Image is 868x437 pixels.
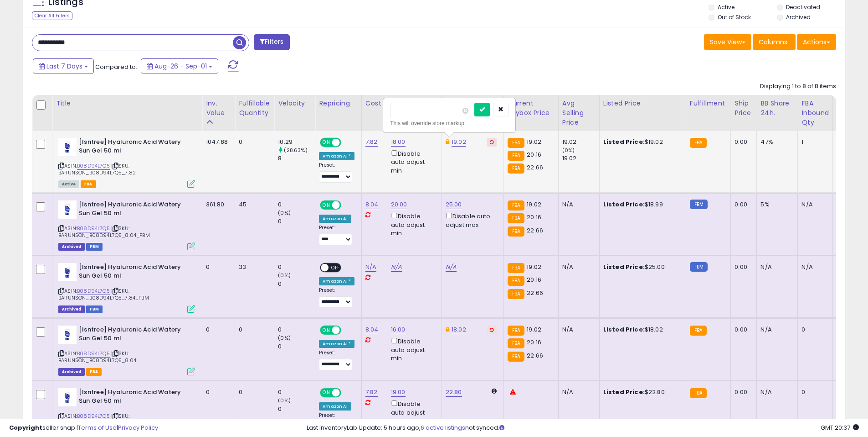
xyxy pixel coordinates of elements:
a: B08D94L7Q5 [77,225,110,232]
span: Last 7 Days [46,62,82,71]
span: OFF [340,326,354,334]
b: [Isntree] Hyaluronic Acid Watery Sun Gel 50 ml [79,200,190,220]
div: 0 [206,388,228,396]
label: Out of Stock [718,13,751,21]
span: OFF [340,201,354,209]
div: Velocity [278,99,311,108]
span: | SKU: BARUNSON_B08D94L7Q5_8.04 [58,350,136,363]
div: 0 [239,138,267,146]
span: All listings currently available for purchase on Amazon [58,180,79,188]
div: 0 [801,326,826,334]
span: ON [321,326,332,334]
button: Last 7 Days [33,58,94,74]
div: Amazon AI [319,402,351,411]
div: Current Buybox Price [508,99,555,118]
small: FBM [690,200,708,209]
div: 0 [801,388,826,396]
span: 2025-09-9 20:37 GMT [821,423,859,432]
small: FBA [508,263,524,273]
div: Disable auto adjust min [391,399,435,425]
div: 1 [801,138,826,146]
img: 219prVRXVEL._SL40_.jpg [58,263,77,281]
b: Listed Price: [603,200,645,209]
b: Listed Price: [603,325,645,334]
div: 0 [278,200,315,209]
div: Clear All Filters [32,11,72,20]
small: (28.63%) [284,147,307,154]
div: N/A [760,388,791,396]
div: 0.00 [734,200,750,209]
div: Preset: [319,162,354,183]
div: 45 [239,200,267,209]
button: Save View [704,34,751,50]
div: Avg Selling Price [562,99,596,127]
div: Inv. value [206,99,231,118]
span: 20.16 [527,213,541,221]
small: FBA [508,276,524,286]
span: 20.16 [527,275,541,284]
div: N/A [562,326,592,334]
span: OFF [340,389,354,397]
span: 19.02 [527,263,541,271]
div: 19.02 [562,154,599,163]
div: 0 [278,405,315,413]
span: Listings that have been deleted from Seller Central [58,305,85,313]
label: Deactivated [786,3,820,11]
div: N/A [760,263,791,271]
span: 19.02 [527,325,541,334]
a: 16.00 [391,325,406,334]
small: FBA [508,151,524,161]
div: Preset: [319,350,354,370]
small: FBA [508,138,524,148]
span: ON [321,201,332,209]
div: Listed Price [603,99,682,108]
div: Preset: [319,287,354,308]
div: ASIN: [58,200,195,249]
div: Amazon AI * [319,340,354,348]
div: 0 [278,326,315,334]
a: 8.04 [365,200,379,209]
div: 0 [239,388,267,396]
div: FBA inbound Qty [801,99,829,127]
div: BB Share 24h. [760,99,794,118]
b: [Isntree] Hyaluronic Acid Watery Sun Gel 50 ml [79,326,190,345]
div: 47% [760,138,791,146]
div: N/A [801,200,826,209]
div: 0 [278,342,315,351]
small: (0%) [278,334,291,342]
b: Listed Price: [603,263,645,271]
a: 20.00 [391,200,407,209]
small: FBA [508,289,524,299]
span: | SKU: BARUNSON_B08D94L7Q5_7.82 [58,162,136,176]
div: 0 [206,263,228,271]
div: Title [56,99,198,108]
b: [Isntree] Hyaluronic Acid Watery Sun Gel 50 ml [79,263,190,282]
small: FBA [690,138,707,148]
div: 10.29 [278,138,315,146]
b: [Isntree] Hyaluronic Acid Watery Sun Gel 50 ml [79,138,190,157]
div: 0.00 [734,138,750,146]
div: Displaying 1 to 8 of 8 items [760,82,836,91]
span: 20.16 [527,338,541,347]
b: Listed Price: [603,388,645,396]
span: ON [321,389,332,397]
div: ASIN: [58,138,195,187]
span: ON [321,139,332,147]
a: 19.02 [452,137,466,147]
div: 0 [278,280,315,288]
small: FBA [508,163,524,174]
div: Ship Price [734,99,753,118]
div: Disable auto adjust min [391,148,435,175]
span: Listings that have been deleted from Seller Central [58,368,85,376]
div: 19.02 [562,138,599,146]
span: 19.02 [527,200,541,209]
div: This will override store markup [390,119,508,128]
span: | SKU: BARUNSON_B08D94L7Q5_7.84_FBM [58,287,149,301]
div: 1047.88 [206,138,228,146]
a: B08D94L7Q5 [77,287,110,295]
span: OFF [329,264,343,272]
strong: Copyright [9,423,42,432]
small: FBA [690,388,707,398]
div: Amazon AI * [319,152,354,160]
span: 22.66 [527,351,543,360]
